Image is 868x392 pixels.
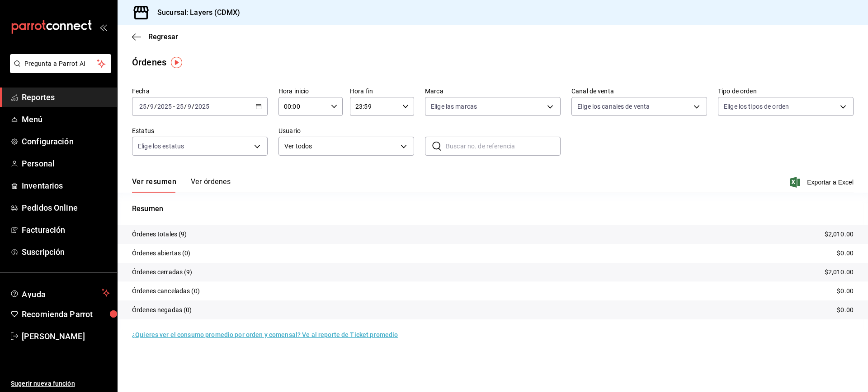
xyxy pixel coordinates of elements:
[173,103,175,110] span: -
[24,59,97,69] span: Pregunta a Parrot AI
[176,103,184,110] input: --
[191,177,231,193] button: Ver órdenes
[99,23,107,31] button: open_drawer_menu
[22,91,110,103] span: Reportes
[431,102,477,111] span: Elige las marcas
[837,249,854,258] p: $0.00
[278,128,414,134] label: Usuario
[792,177,854,188] button: Exportar a Excel
[192,103,194,110] span: /
[157,103,172,110] input: ----
[825,230,854,239] p: $2,010.00
[11,379,110,388] span: Sugerir nueva función
[22,180,110,192] span: Inventarios
[187,103,192,110] input: --
[132,331,398,338] a: ¿Quieres ver el consumo promedio por orden y comensal? Ve al reporte de Ticket promedio
[22,157,110,170] span: Personal
[132,305,192,315] p: Órdenes negadas (0)
[150,7,240,18] h3: Sucursal: Layers (CDMX)
[148,32,178,41] span: Regresar
[132,88,268,94] label: Fecha
[132,286,200,296] p: Órdenes canceladas (0)
[425,88,561,94] label: Marca
[132,55,166,69] div: Órdenes
[6,65,111,75] a: Pregunta a Parrot AI
[132,267,193,277] p: Órdenes cerradas (9)
[10,54,111,73] button: Pregunta a Parrot AI
[132,230,187,239] p: Órdenes totales (9)
[139,103,147,110] input: --
[837,305,854,315] p: $0.00
[22,135,110,148] span: Configuración
[22,246,110,258] span: Suscripción
[132,32,178,41] button: Regresar
[132,249,191,258] p: Órdenes abiertas (0)
[577,102,650,111] span: Elige los canales de venta
[154,103,157,110] span: /
[171,57,182,68] img: Tooltip marker
[22,113,110,125] span: Menú
[284,142,397,151] span: Ver todos
[571,88,707,94] label: Canal de venta
[150,103,154,110] input: --
[22,224,110,236] span: Facturación
[350,88,414,94] label: Hora fin
[837,286,854,296] p: $0.00
[194,103,210,110] input: ----
[22,202,110,214] span: Pedidos Online
[446,137,561,155] input: Buscar no. de referencia
[147,103,150,110] span: /
[132,177,176,193] button: Ver resumen
[138,142,184,151] span: Elige los estatus
[22,287,98,298] span: Ayuda
[22,308,110,320] span: Recomienda Parrot
[22,330,110,342] span: [PERSON_NAME]
[278,88,343,94] label: Hora inicio
[825,267,854,277] p: $2,010.00
[132,203,854,214] p: Resumen
[724,102,789,111] span: Elige los tipos de orden
[132,177,231,193] div: navigation tabs
[718,88,854,94] label: Tipo de orden
[132,128,268,134] label: Estatus
[184,103,187,110] span: /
